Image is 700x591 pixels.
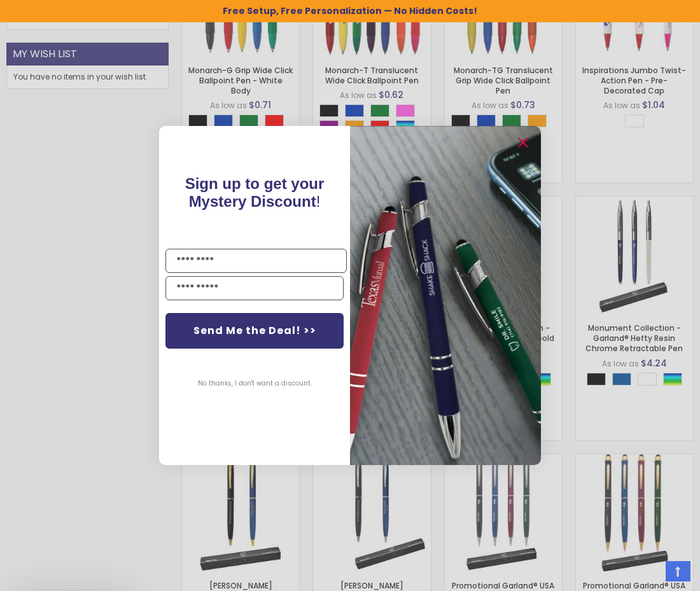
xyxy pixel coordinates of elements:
[185,175,325,210] span: Sign up to get your Mystery Discount
[192,368,318,400] button: No thanks, I don't want a discount.
[513,132,533,153] button: Close dialog
[165,313,344,349] button: Send Me the Deal! >>
[350,126,541,465] img: pop-up-image
[185,175,325,210] span: !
